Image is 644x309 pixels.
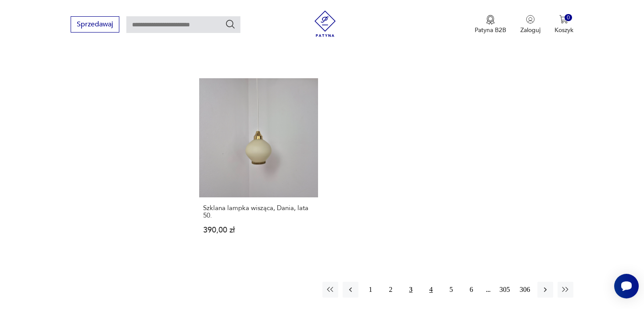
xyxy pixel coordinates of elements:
[475,15,506,34] button: Patyna B2B
[475,15,506,34] a: Ikona medaluPatyna B2B
[203,204,314,219] h3: Szklana lampka wisząca, Dania, lata 50.
[565,14,572,22] div: 0
[520,15,540,34] button: Zaloguj
[199,78,318,251] a: Szklana lampka wisząca, Dania, lata 50.Szklana lampka wisząca, Dania, lata 50.390,00 zł
[555,15,573,34] button: 0Koszyk
[614,274,639,298] iframe: Smartsupp widget button
[203,226,314,234] p: 390,00 zł
[423,282,439,298] button: 4
[464,282,479,298] button: 6
[71,16,119,33] button: Sprzedawaj
[71,22,119,28] a: Sprzedawaj
[559,15,568,24] img: Ikona koszyka
[517,282,533,298] button: 306
[497,282,513,298] button: 305
[486,15,495,25] img: Ikona medalu
[383,282,399,298] button: 2
[475,26,506,34] p: Patyna B2B
[403,282,419,298] button: 3
[555,26,573,34] p: Koszyk
[312,11,338,37] img: Patyna - sklep z meblami i dekoracjami vintage
[526,15,535,24] img: Ikonka użytkownika
[225,19,236,29] button: Szukaj
[363,282,379,298] button: 1
[444,282,459,298] button: 5
[520,26,540,34] p: Zaloguj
